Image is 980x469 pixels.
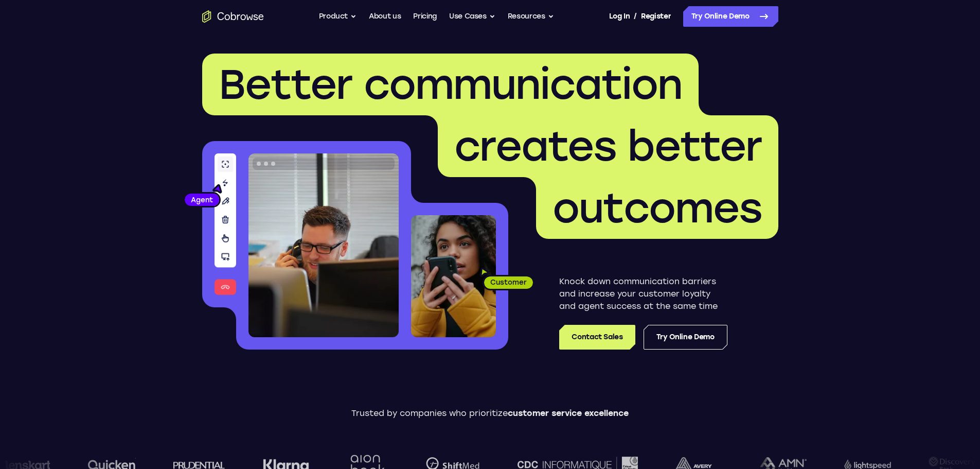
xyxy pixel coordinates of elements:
a: Pricing [413,6,437,27]
p: Knock down communication barriers and increase your customer loyalty and agent success at the sam... [559,275,727,312]
a: About us [369,6,401,27]
span: customer service excellence [508,408,629,418]
span: Better communication [219,60,682,109]
img: A customer support agent talking on the phone [248,153,399,337]
button: Product [319,6,357,27]
span: outcomes [553,183,762,233]
a: Contact Sales [559,325,635,350]
img: A customer holding their phone [411,215,496,337]
button: Resources [508,6,554,27]
a: Try Online Demo [683,6,778,27]
img: prudential [173,461,225,469]
button: Use Cases [449,6,495,27]
a: Log In [609,6,630,27]
span: / [634,10,637,23]
a: Register [641,6,671,27]
span: creates better [454,121,762,171]
a: Go to the home page [202,10,264,23]
a: Try Online Demo [644,325,727,350]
